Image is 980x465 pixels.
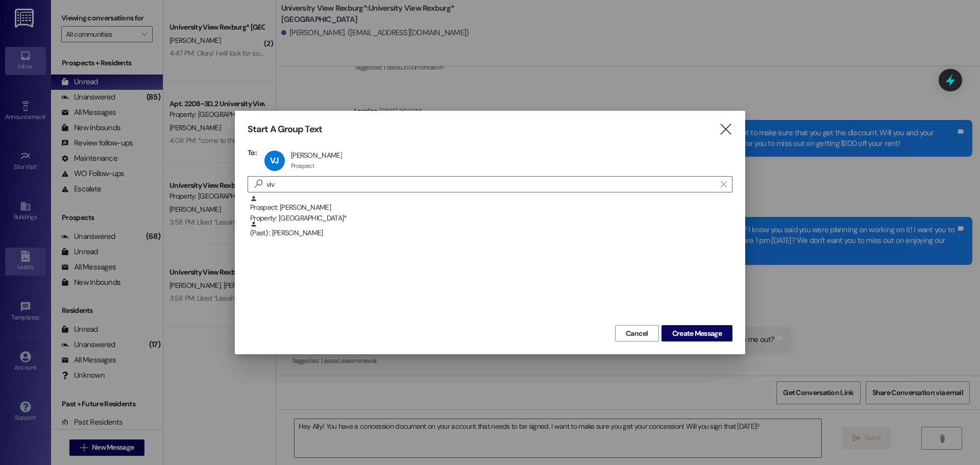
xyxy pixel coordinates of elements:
[250,221,732,238] div: (Past) : [PERSON_NAME]
[248,124,322,135] h3: Start A Group Text
[626,328,648,339] span: Cancel
[250,179,266,189] i: 
[291,151,342,160] div: [PERSON_NAME]
[248,195,732,221] div: Prospect: [PERSON_NAME]Property: [GEOGRAPHIC_DATA]*
[250,213,732,224] div: Property: [GEOGRAPHIC_DATA]*
[661,325,732,341] button: Create Message
[266,177,716,191] input: Search for any contact or apartment
[721,180,726,188] i: 
[716,177,732,192] button: Clear text
[291,162,314,170] div: Prospect
[250,195,732,224] div: Prospect: [PERSON_NAME]
[615,325,659,341] button: Cancel
[248,148,257,157] h3: To:
[719,124,732,135] i: 
[270,155,279,166] span: VJ
[248,221,732,246] div: (Past) : [PERSON_NAME]
[672,328,722,339] span: Create Message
